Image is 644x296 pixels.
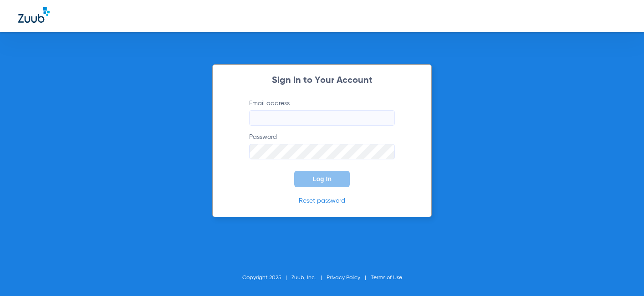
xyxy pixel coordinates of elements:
[235,76,409,85] h2: Sign In to Your Account
[18,7,50,23] img: Zuub Logo
[242,273,291,282] li: Copyright 2025
[249,133,395,159] label: Password
[249,144,395,159] input: Password
[327,275,360,281] a: Privacy Policy
[249,99,395,126] label: Email address
[312,175,332,183] span: Log In
[291,273,327,282] li: Zuub, Inc.
[294,171,350,187] button: Log In
[371,275,402,281] a: Terms of Use
[249,110,395,126] input: Email address
[299,198,345,204] a: Reset password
